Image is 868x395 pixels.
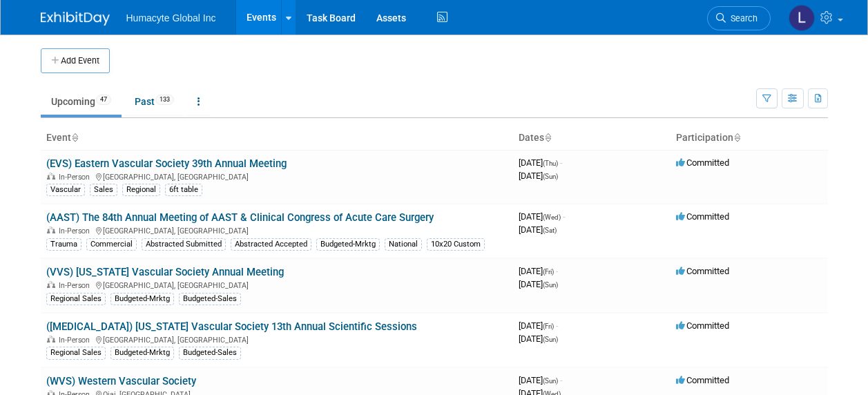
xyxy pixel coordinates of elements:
span: Search [726,13,758,23]
div: Abstracted Submitted [142,238,226,251]
span: [DATE] [519,375,562,385]
a: (WVS) Western Vascular Society [46,375,196,387]
a: Search [707,6,771,30]
span: [DATE] [519,320,558,331]
span: In-Person [59,173,94,182]
div: Budgeted-Mrktg [110,347,174,359]
a: (AAST) The 84th Annual Meeting of AAST & Clinical Congress of Acute Care Surgery [46,211,434,224]
a: Past133 [124,88,184,115]
a: (EVS) Eastern Vascular Society 39th Annual Meeting [46,157,287,170]
span: [DATE] [519,211,565,222]
div: Budgeted-Sales [179,347,241,359]
span: 133 [155,95,174,105]
span: In-Person [59,336,94,345]
span: [DATE] [519,334,558,344]
span: Humacyte Global Inc [126,12,216,23]
span: Committed [676,211,729,222]
span: Committed [676,266,729,276]
img: Linda Hamilton [789,5,815,31]
span: In-Person [59,281,94,290]
span: (Wed) [543,213,561,221]
span: (Sun) [543,377,558,385]
span: (Sun) [543,336,558,343]
span: (Sun) [543,173,558,180]
div: Commercial [86,238,137,251]
div: [GEOGRAPHIC_DATA], [GEOGRAPHIC_DATA] [46,224,508,235]
span: Committed [676,375,729,385]
span: - [556,320,558,331]
span: [DATE] [519,224,557,235]
a: Upcoming47 [41,88,122,115]
a: Sort by Event Name [71,132,78,143]
span: (Sat) [543,227,557,234]
span: - [560,157,562,168]
button: Add Event [41,48,110,73]
a: (VVS) [US_STATE] Vascular Society Annual Meeting [46,266,284,278]
a: Sort by Start Date [544,132,551,143]
div: Sales [90,184,117,196]
span: - [563,211,565,222]
div: Budgeted-Mrktg [110,293,174,305]
img: In-Person Event [47,173,55,180]
th: Event [41,126,513,150]
span: [DATE] [519,266,558,276]
span: In-Person [59,227,94,235]
span: 47 [96,95,111,105]
span: [DATE] [519,157,562,168]
div: 10x20 Custom [427,238,485,251]
div: Regional Sales [46,347,106,359]
div: Abstracted Accepted [231,238,311,251]
div: [GEOGRAPHIC_DATA], [GEOGRAPHIC_DATA] [46,171,508,182]
div: [GEOGRAPHIC_DATA], [GEOGRAPHIC_DATA] [46,334,508,345]
a: Sort by Participation Type [733,132,740,143]
span: (Sun) [543,281,558,289]
div: [GEOGRAPHIC_DATA], [GEOGRAPHIC_DATA] [46,279,508,290]
th: Dates [513,126,671,150]
div: Regional Sales [46,293,106,305]
span: (Fri) [543,322,554,330]
div: 6ft table [165,184,202,196]
div: Regional [122,184,160,196]
span: (Thu) [543,160,558,167]
span: [DATE] [519,279,558,289]
img: ExhibitDay [41,12,110,26]
span: - [560,375,562,385]
div: National [385,238,422,251]
img: In-Person Event [47,281,55,288]
span: Committed [676,157,729,168]
img: In-Person Event [47,227,55,233]
span: - [556,266,558,276]
div: Trauma [46,238,81,251]
a: ([MEDICAL_DATA]) [US_STATE] Vascular Society 13th Annual Scientific Sessions [46,320,417,333]
span: [DATE] [519,171,558,181]
img: In-Person Event [47,336,55,343]
span: (Fri) [543,268,554,276]
div: Budgeted-Sales [179,293,241,305]
th: Participation [671,126,828,150]
div: Budgeted-Mrktg [316,238,380,251]
span: Committed [676,320,729,331]
div: Vascular [46,184,85,196]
